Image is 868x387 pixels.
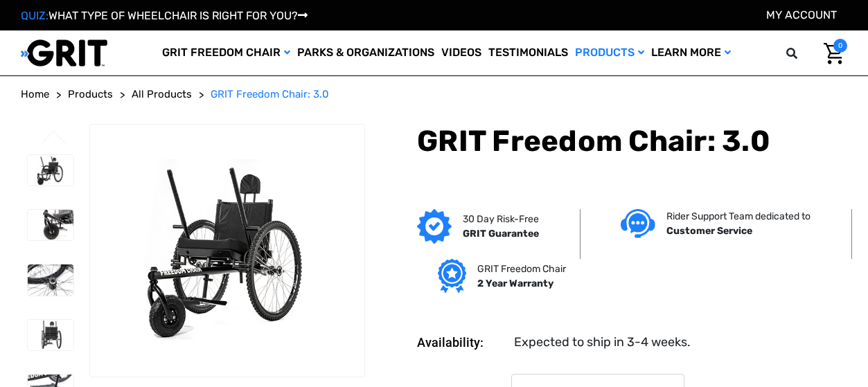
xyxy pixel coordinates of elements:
[477,262,566,276] p: GRIT Freedom Chair
[417,333,504,352] dt: Availability:
[463,212,539,226] p: 30 Day Risk-Free
[39,130,69,147] button: Go to slide 3 of 3
[572,30,648,75] a: Products
[417,209,452,244] img: GRIT Guarantee
[514,333,691,352] dd: Expected to ship in 3-4 weeks.
[417,124,847,159] h1: GRIT Freedom Chair: 3.0
[21,9,48,22] span: QUIZ:
[68,88,113,100] span: Products
[438,30,485,75] a: Videos
[132,87,192,102] a: All Products
[648,30,734,75] a: Learn More
[68,87,113,102] a: Products
[211,87,329,102] a: GRIT Freedom Chair: 3.0
[666,209,811,224] p: Rider Support Team dedicated to
[463,228,539,240] strong: GRIT Guarantee
[833,39,847,53] span: 0
[28,264,73,295] img: GRIT Freedom Chair: 3.0
[21,39,107,67] img: GRIT All-Terrain Wheelchair and Mobility Equipment
[824,43,844,64] img: Cart
[21,88,49,100] span: Home
[813,39,847,68] a: Cart with 0 items
[21,9,308,22] a: QUIZ:WHAT TYPE OF WHEELCHAIR IS RIGHT FOR YOU?
[294,30,438,75] a: Parks & Organizations
[21,87,49,102] a: Home
[621,209,655,237] img: Customer service
[438,259,466,294] img: Grit freedom
[666,225,752,237] strong: Customer Service
[28,155,73,186] img: GRIT Freedom Chair: 3.0
[766,8,837,21] a: Account
[159,30,294,75] a: GRIT Freedom Chair
[28,320,73,350] img: GRIT Freedom Chair: 3.0
[132,88,192,100] span: All Products
[21,87,847,102] nav: Breadcrumb
[477,278,553,289] strong: 2 Year Warranty
[90,159,364,342] img: GRIT Freedom Chair: 3.0
[792,39,813,68] input: Search
[28,210,73,240] img: GRIT Freedom Chair: 3.0
[485,30,572,75] a: Testimonials
[211,88,329,100] span: GRIT Freedom Chair: 3.0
